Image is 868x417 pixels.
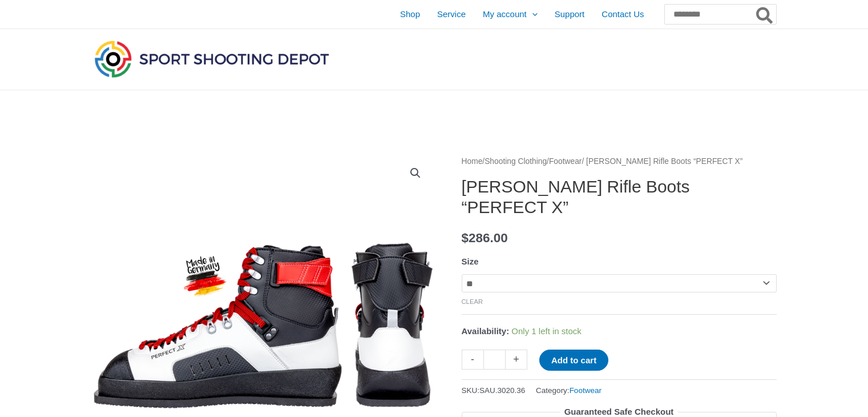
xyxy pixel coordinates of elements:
input: Product quantity [483,350,506,370]
a: Footwear [549,157,582,166]
span: Availability: [462,326,510,336]
span: $ [462,231,469,245]
h1: [PERSON_NAME] Rifle Boots “PERFECT X” [462,177,777,218]
nav: Breadcrumb [462,154,777,169]
a: - [462,350,483,370]
button: Search [754,5,776,24]
a: + [506,350,527,370]
span: Category: [536,383,601,398]
span: SKU: [462,383,526,398]
a: Clear options [462,298,483,305]
span: SAU.3020.36 [479,386,525,395]
bdi: 286.00 [462,231,508,245]
span: Only 1 left in stock [511,326,582,336]
a: Shooting Clothing [485,157,547,166]
label: Size [462,256,479,266]
a: View full-screen image gallery [405,163,426,183]
a: Home [462,157,483,166]
img: Sport Shooting Depot [92,38,332,80]
a: Footwear [570,386,601,395]
button: Add to cart [539,350,608,371]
